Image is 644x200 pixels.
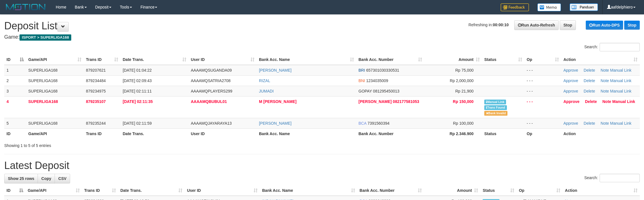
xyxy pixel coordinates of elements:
[453,121,474,126] span: Rp 100,000
[501,3,529,11] img: Feedback.jpg
[358,89,372,93] span: GOPAY
[358,99,392,104] span: [PERSON_NAME]
[482,54,524,65] th: Status: activate to sort column ascending
[118,185,185,196] th: Date Trans.: activate to sort column ascending
[86,121,106,126] span: 879235244
[191,99,227,104] span: AAAAMQBUBUL01
[424,128,482,139] th: Rp 2.346.900
[4,34,640,40] h4: Game:
[524,75,561,86] td: - - -
[524,54,561,65] th: Op: activate to sort column ascending
[453,99,474,104] span: Rp 150,000
[517,185,563,196] th: Op: activate to sort column ascending
[26,65,84,76] td: SUPERLIGA168
[484,100,506,104] span: Manually Linked
[4,3,47,11] img: MOTION_logo.png
[8,176,34,181] span: Show 25 rows
[368,121,390,126] span: Copy 7391560394 to clipboard
[358,78,365,83] span: BNI
[484,111,507,116] span: Bank is not match
[86,99,106,104] span: 879235107
[424,185,481,196] th: Amount: activate to sort column ascending
[4,96,26,118] td: 4
[358,68,365,72] span: BRI
[570,3,598,11] img: panduan.png
[366,78,388,83] span: Copy 1234035009 to clipboard
[25,185,82,196] th: Game/API: activate to sort column ascending
[612,99,635,104] a: Manual Link
[4,140,264,148] div: Showing 1 to 5 of 5 entries
[120,54,189,65] th: Date Trans.: activate to sort column ascending
[41,176,51,181] span: Copy
[189,128,257,139] th: User ID
[563,78,578,83] a: Approve
[55,174,70,183] a: CSV
[482,128,524,139] th: Status
[601,89,609,93] a: Note
[455,68,474,72] span: Rp 75,000
[4,75,26,86] td: 2
[561,54,640,65] th: Action: activate to sort column ascending
[120,128,189,139] th: Date Trans.
[358,121,366,126] span: BCA
[584,174,640,182] label: Search:
[86,78,106,83] span: 879234484
[4,54,26,65] th: ID: activate to sort column descending
[4,65,26,76] td: 1
[26,75,84,86] td: SUPERLIGA168
[86,68,106,72] span: 879207621
[58,176,66,181] span: CSV
[4,185,25,196] th: ID: activate to sort column descending
[260,185,357,196] th: Bank Acc. Name: activate to sort column ascending
[259,99,297,104] a: M [PERSON_NAME]
[4,118,26,128] td: 5
[602,99,611,104] a: Note
[561,128,640,139] th: Action
[82,185,118,196] th: Trans ID: activate to sort column ascending
[20,34,71,41] span: ISPORT > SUPERLIGA168
[560,20,576,30] a: Stop
[259,68,291,72] a: [PERSON_NAME]
[4,86,26,96] td: 3
[26,128,84,139] th: Game/API
[424,54,482,65] th: Amount: activate to sort column ascending
[123,68,152,72] span: [DATE] 01:04:22
[584,78,595,83] a: Delete
[4,128,26,139] th: ID
[123,78,152,83] span: [DATE] 02:09:43
[563,99,580,104] a: Approve
[601,68,609,72] a: Note
[468,23,509,27] span: Refreshing in:
[537,3,561,11] img: Button%20Memo.svg
[524,118,561,128] td: - - -
[191,121,232,126] span: AAAAMQJAYARAYA13
[455,89,474,93] span: Rp 21,900
[610,121,632,126] a: Manual Link
[123,99,153,104] span: [DATE] 02:11:35
[586,21,623,30] a: Run Auto-DPS
[123,89,152,93] span: [DATE] 02:11:11
[524,96,561,118] td: - - -
[493,23,509,27] strong: 00:00:10
[563,185,640,196] th: Action: activate to sort column ascending
[4,20,640,32] h1: Deposit List
[123,121,152,126] span: [DATE] 02:11:59
[356,54,424,65] th: Bank Acc. Number: activate to sort column ascending
[257,54,356,65] th: Bank Acc. Name: activate to sort column ascending
[584,89,595,93] a: Delete
[26,86,84,96] td: SUPERLIGA168
[600,43,640,51] input: Search:
[373,89,399,93] span: Copy 081295450013 to clipboard
[185,185,260,196] th: User ID: activate to sort column ascending
[484,105,507,110] span: Similar transaction found
[584,68,595,72] a: Delete
[191,68,232,72] span: AAAAMQSUGANDA09
[563,121,578,126] a: Approve
[257,128,356,139] th: Bank Acc. Name
[356,128,424,139] th: Bank Acc. Number
[26,54,84,65] th: Game/API: activate to sort column ascending
[524,128,561,139] th: Op
[514,20,559,30] a: Run Auto-Refresh
[26,118,84,128] td: SUPERLIGA168
[86,89,106,93] span: 879234975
